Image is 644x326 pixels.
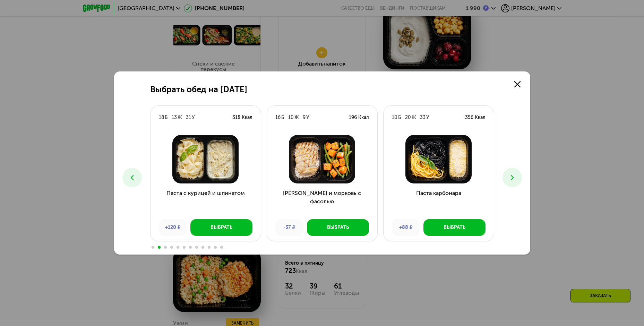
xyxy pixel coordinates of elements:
div: +88 ₽ [392,219,420,236]
div: 196 Ккал [349,114,369,121]
button: Выбрать [190,219,252,236]
div: 10 [288,114,294,121]
img: Курица и морковь с фасолью [273,135,372,183]
div: 318 Ккал [232,114,252,121]
div: 356 Ккал [465,114,486,121]
div: Ж [178,114,182,121]
div: +120 ₽ [159,219,187,236]
div: Ж [294,114,299,121]
div: -37 ₽ [275,219,303,236]
div: 9 [303,114,306,121]
div: У [192,114,195,121]
button: Выбрать [423,219,486,236]
h3: Паста с курицей и шпинатом [151,189,261,214]
div: 33 [420,114,426,121]
div: Б [165,114,168,121]
img: Паста с курицей и шпинатом [156,135,255,183]
button: Выбрать [307,219,369,236]
div: Выбрать [327,224,349,231]
h3: [PERSON_NAME] и морковь с фасолью [267,189,377,214]
h3: Паста карбонара [384,189,494,214]
div: У [426,114,429,121]
div: Выбрать [444,224,465,231]
h2: Выбрать обед на [DATE] [150,85,247,94]
div: У [306,114,309,121]
div: 18 [159,114,164,121]
div: Выбрать [211,224,232,231]
div: 20 [405,114,411,121]
div: 16 [275,114,281,121]
img: Паста карбонара [389,135,488,183]
div: 10 [392,114,397,121]
div: 31 [186,114,191,121]
div: Ж [412,114,416,121]
div: Б [281,114,284,121]
div: Б [398,114,401,121]
div: 13 [172,114,177,121]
